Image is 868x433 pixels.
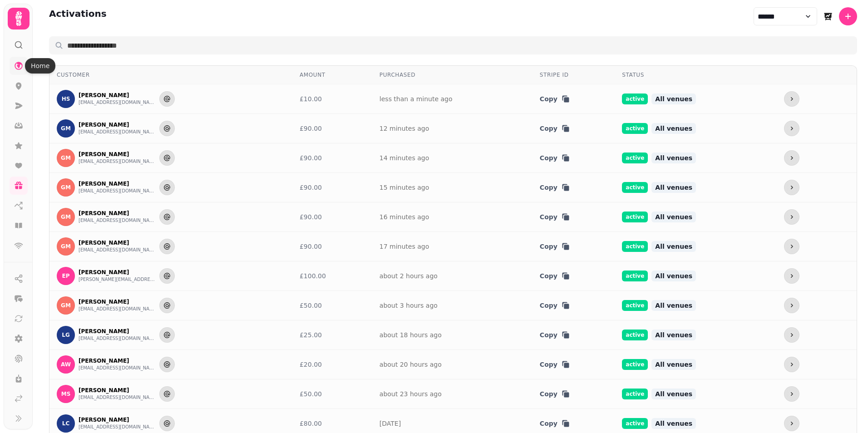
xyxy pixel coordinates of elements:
button: Send to [159,91,175,107]
button: Send to [159,180,175,195]
button: Copy [540,301,570,310]
button: more [784,121,799,136]
span: All venues [651,241,696,252]
span: EP [62,273,70,279]
button: Copy [540,124,570,133]
a: about 20 hours ago [380,361,442,368]
p: [PERSON_NAME] [79,92,156,99]
button: Send to [159,357,175,372]
span: active [622,271,648,281]
span: GM [61,302,71,309]
p: [PERSON_NAME] [79,387,156,394]
span: GM [61,184,71,191]
button: more [784,357,799,372]
div: Stripe ID [540,71,607,79]
a: [DATE] [380,420,401,427]
button: [EMAIL_ADDRESS][DOMAIN_NAME] [79,305,156,313]
button: Send to [159,150,175,166]
button: more [784,327,799,343]
div: £10.00 [300,94,365,103]
button: Copy [540,330,570,340]
div: £80.00 [300,419,365,428]
button: more [784,91,799,107]
span: active [622,212,648,222]
button: Send to [159,268,175,284]
button: more [784,239,799,254]
button: Send to [159,209,175,225]
span: active [622,153,648,163]
div: £90.00 [300,124,365,133]
div: Status [622,71,769,79]
span: GM [61,214,71,220]
span: GM [61,243,71,250]
span: All venues [651,330,696,340]
span: active [622,330,648,340]
span: active [622,359,648,370]
button: more [784,298,799,313]
a: 17 minutes ago [380,243,429,250]
button: Copy [540,360,570,369]
a: about 3 hours ago [380,302,438,309]
span: AW [61,361,71,368]
p: [PERSON_NAME] [79,151,156,158]
button: [EMAIL_ADDRESS][DOMAIN_NAME] [79,99,156,106]
p: [PERSON_NAME] [79,180,156,187]
p: [PERSON_NAME] [79,298,156,305]
span: All venues [651,182,696,193]
span: All venues [651,123,696,134]
button: more [784,209,799,225]
div: £100.00 [300,271,365,280]
span: GM [61,125,71,132]
span: HS [62,96,70,102]
button: more [784,416,799,431]
div: £90.00 [300,183,365,192]
span: All venues [651,300,696,311]
a: 14 minutes ago [380,154,429,162]
div: £50.00 [300,389,365,399]
div: £90.00 [300,153,365,162]
span: active [622,182,648,193]
a: about 2 hours ago [380,272,438,280]
span: All venues [651,271,696,281]
span: All venues [651,389,696,399]
p: [PERSON_NAME] [79,121,156,128]
button: Send to [159,327,175,343]
button: Copy [540,419,570,428]
button: Send to [159,239,175,254]
button: more [784,386,799,402]
p: [PERSON_NAME] [79,210,156,217]
button: more [784,180,799,195]
button: [EMAIL_ADDRESS][DOMAIN_NAME] [79,158,156,165]
button: Copy [540,389,570,399]
p: [PERSON_NAME] [79,357,156,364]
div: £25.00 [300,330,365,340]
a: 12 minutes ago [380,125,429,132]
span: GM [61,155,71,161]
div: Customer [57,71,285,79]
span: LC [62,420,69,427]
a: 15 minutes ago [380,184,429,191]
div: £20.00 [300,360,365,369]
button: Copy [540,212,570,221]
button: [EMAIL_ADDRESS][DOMAIN_NAME] [79,187,156,195]
p: [PERSON_NAME] [79,269,156,276]
a: about 18 hours ago [380,331,442,339]
span: active [622,300,648,311]
button: [EMAIL_ADDRESS][DOMAIN_NAME] [79,423,156,431]
div: Purchased [380,71,525,79]
span: All venues [651,359,696,370]
button: more [784,268,799,284]
button: Copy [540,94,570,103]
button: more [784,150,799,166]
button: [EMAIL_ADDRESS][DOMAIN_NAME] [79,128,156,136]
button: [EMAIL_ADDRESS][DOMAIN_NAME] [79,335,156,342]
button: [EMAIL_ADDRESS][DOMAIN_NAME] [79,364,156,372]
button: Send to [159,386,175,402]
span: active [622,241,648,252]
button: Copy [540,153,570,162]
button: Send to [159,298,175,313]
p: [PERSON_NAME] [79,416,156,423]
span: active [622,93,648,104]
span: MS [61,391,71,397]
button: Send to [159,121,175,136]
